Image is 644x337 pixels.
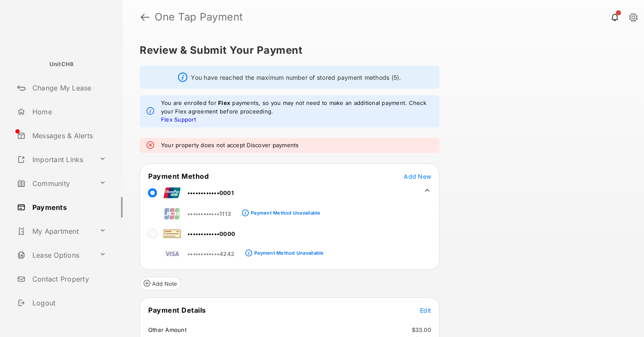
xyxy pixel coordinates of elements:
[49,60,74,69] p: UnitCH8
[249,203,320,218] a: Payment Method Unavailable
[155,12,243,22] strong: One Tap Payment
[140,277,181,291] button: Add Note
[14,125,123,146] a: Messages & Alerts
[187,210,231,217] span: ••••••••••••1113
[14,221,96,241] a: My Apartment
[14,269,123,289] a: Contact Property
[148,172,209,180] span: Payment Method
[404,173,431,180] span: Add New
[161,99,433,124] em: You are enrolled for payments, so you may not need to make an additional payment. Check your Flex...
[187,189,234,196] span: ••••••••••••0001
[411,326,432,334] td: $33.00
[161,141,299,150] em: Your property does not accept Discover payments
[161,116,196,123] a: Flex Support
[404,172,431,180] button: Add New
[187,230,235,237] span: ••••••••••••0000
[148,326,187,334] td: Other Amount
[14,245,96,265] a: Lease Options
[218,99,230,106] strong: Flex
[14,102,123,122] a: Home
[251,210,320,216] div: Payment Method Unavailable
[14,173,96,194] a: Community
[14,197,123,218] a: Payments
[420,307,431,314] span: Edit
[420,306,431,314] button: Edit
[254,250,324,256] div: Payment Method Unavailable
[148,306,206,314] span: Payment Details
[187,250,234,257] span: ••••••••••••4242
[14,78,123,98] a: Change My Lease
[140,66,440,89] div: You have reached the maximum number of stored payment methods (5).
[252,243,324,258] a: Payment Method Unavailable
[140,45,620,55] h5: Review & Submit Your Payment
[14,293,123,313] a: Logout
[14,149,96,170] a: Important Links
